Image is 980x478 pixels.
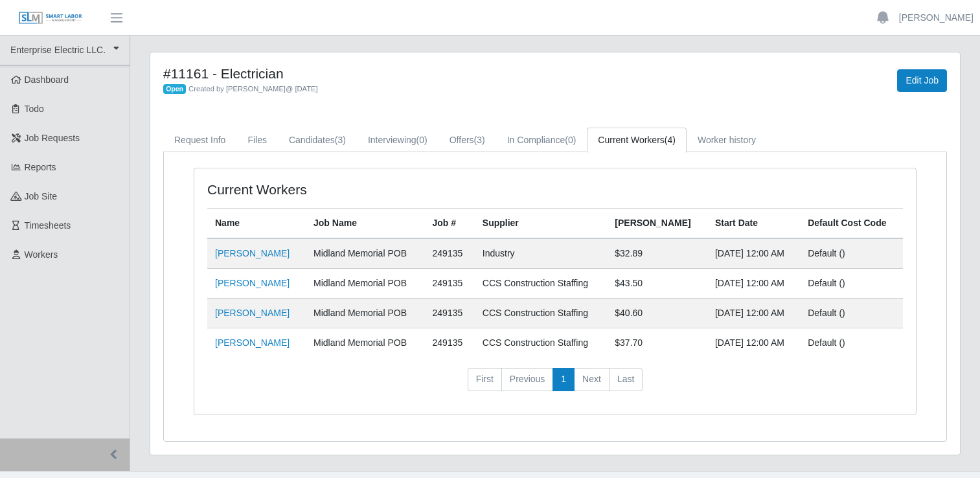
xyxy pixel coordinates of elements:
a: Worker history [687,128,767,153]
td: CCS Construction Staffing [475,328,608,358]
a: Candidates [278,128,357,153]
span: Dashboard [25,74,69,85]
span: (3) [474,135,485,145]
td: Midland Memorial POB [306,238,425,269]
span: Todo [25,104,44,114]
td: $43.50 [607,269,707,299]
td: Default () [800,238,903,269]
span: Workers [25,249,58,260]
th: Default Cost Code [800,209,903,239]
a: Interviewing [357,128,439,153]
td: Default () [800,299,903,328]
a: [PERSON_NAME] [899,11,974,25]
td: Midland Memorial POB [306,299,425,328]
h4: Current Workers [207,181,486,198]
a: Offers [439,128,496,153]
td: $40.60 [607,299,707,328]
span: Reports [25,162,56,172]
span: (0) [416,135,427,145]
td: 249135 [425,328,475,358]
th: Supplier [475,209,608,239]
img: SLM Logo [18,11,83,25]
td: [DATE] 12:00 AM [707,328,800,358]
a: Files [236,128,278,153]
a: [PERSON_NAME] [215,337,290,348]
td: [DATE] 12:00 AM [707,299,800,328]
a: [PERSON_NAME] [215,248,290,258]
th: Job # [425,209,475,239]
td: $37.70 [607,328,707,358]
nav: pagination [207,368,903,402]
span: Timesheets [25,220,71,231]
td: Industry [475,238,608,269]
a: In Compliance [496,128,587,153]
td: [DATE] 12:00 AM [707,238,800,269]
td: [DATE] 12:00 AM [707,269,800,299]
a: [PERSON_NAME] [215,278,290,288]
td: $32.89 [607,238,707,269]
td: Midland Memorial POB [306,328,425,358]
th: Job Name [306,209,425,239]
span: (4) [665,135,676,145]
a: Request Info [163,128,236,153]
span: (3) [335,135,346,145]
th: Name [207,209,306,239]
td: CCS Construction Staffing [475,299,608,328]
td: Default () [800,269,903,299]
span: Created by [PERSON_NAME] @ [DATE] [188,85,318,93]
span: Job Requests [25,133,80,143]
span: job site [25,191,58,201]
td: Midland Memorial POB [306,269,425,299]
td: Default () [800,328,903,358]
td: 249135 [425,269,475,299]
td: 249135 [425,238,475,269]
a: Edit Job [897,69,947,92]
th: Start Date [707,209,800,239]
a: Current Workers [587,128,687,153]
span: Open [163,84,186,95]
td: 249135 [425,299,475,328]
a: [PERSON_NAME] [215,308,290,318]
th: [PERSON_NAME] [607,209,707,239]
td: CCS Construction Staffing [475,269,608,299]
span: (0) [565,135,576,145]
h4: #11161 - Electrician [163,65,612,82]
a: 1 [553,368,575,391]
